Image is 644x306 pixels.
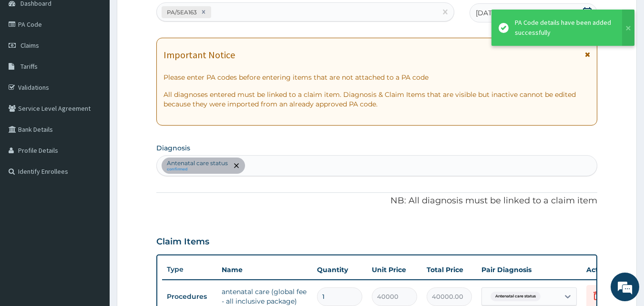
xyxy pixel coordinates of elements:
[312,260,367,279] th: Quantity
[477,260,582,279] th: Pair Diagnosis
[232,161,241,170] span: remove selection option
[156,195,598,207] p: NB: All diagnosis must be linked to a claim item
[167,167,228,172] small: confirmed
[20,62,38,71] span: Tariffs
[164,50,235,60] h1: Important Notice
[164,7,198,18] div: PA/5EA163
[476,8,498,18] span: [DATE]
[422,260,477,279] th: Total Price
[217,260,312,279] th: Name
[20,41,39,50] span: Claims
[164,73,591,82] p: Please enter PA codes before entering items that are not attached to a PA code
[164,90,591,109] p: All diagnoses entered must be linked to a claim item. Diagnosis & Claim Items that are visible bu...
[491,292,541,301] span: Antenatal care status
[582,260,629,279] th: Actions
[162,261,217,278] th: Type
[515,18,613,38] div: PA Code details have been added successfully
[156,143,190,153] label: Diagnosis
[156,237,209,247] h3: Claim Items
[162,288,217,306] td: Procedures
[167,159,228,167] p: Antenatal care status
[367,260,422,279] th: Unit Price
